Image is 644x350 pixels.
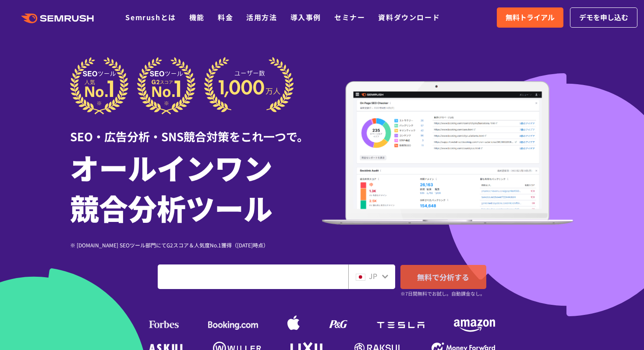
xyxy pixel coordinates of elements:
span: JP [369,271,377,281]
a: 機能 [189,12,205,22]
a: 活用方法 [246,12,277,22]
span: 無料で分析する [417,271,469,282]
div: ※ [DOMAIN_NAME] SEOツール部門にてG2スコア＆人気度No.1獲得（[DATE]時点） [70,241,322,249]
a: 料金 [218,12,233,22]
a: 無料で分析する [400,265,486,289]
small: ※7日間無料でお試し。自動課金なし。 [400,289,485,298]
a: セミナー [334,12,365,22]
div: SEO・広告分析・SNS競合対策をこれ一つで。 [70,114,322,145]
a: Semrushとは [125,12,176,22]
span: 無料トライアル [506,12,555,23]
input: ドメイン、キーワードまたはURLを入力してください [158,265,348,289]
a: デモを申し込む [570,7,637,28]
a: 無料トライアル [497,7,563,28]
a: 導入事例 [290,12,321,22]
a: 資料ダウンロード [378,12,440,22]
h1: オールインワン 競合分析ツール [70,147,322,228]
span: デモを申し込む [579,12,628,23]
